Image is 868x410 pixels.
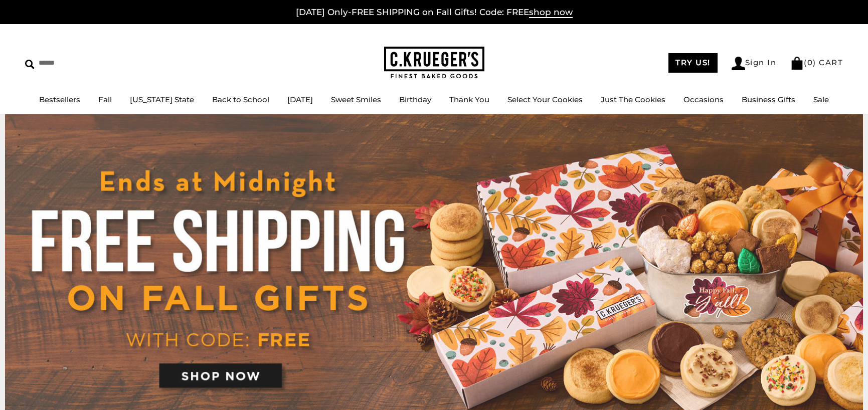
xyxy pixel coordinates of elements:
[449,95,489,104] a: Thank You
[384,47,484,79] img: C.KRUEGER'S
[790,57,804,70] img: Bag
[807,58,813,67] span: 0
[296,7,573,18] a: [DATE] Only-FREE SHIPPING on Fall Gifts! Code: FREEshop now
[813,95,829,104] a: Sale
[25,60,35,69] img: Search
[287,95,313,104] a: [DATE]
[742,95,795,104] a: Business Gifts
[668,53,718,73] a: TRY US!
[529,7,573,18] span: shop now
[790,58,843,67] a: (0) CART
[212,95,269,104] a: Back to School
[331,95,381,104] a: Sweet Smiles
[130,95,194,104] a: [US_STATE] State
[39,95,80,104] a: Bestsellers
[732,57,777,70] a: Sign In
[732,57,745,70] img: Account
[399,95,431,104] a: Birthday
[683,95,724,104] a: Occasions
[507,95,583,104] a: Select Your Cookies
[601,95,665,104] a: Just The Cookies
[98,95,112,104] a: Fall
[25,55,144,71] input: Search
